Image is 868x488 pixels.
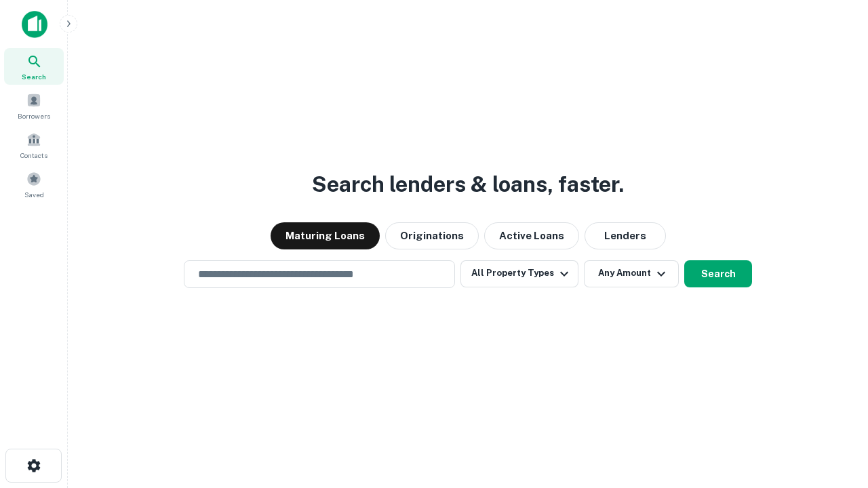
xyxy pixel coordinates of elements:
[312,168,624,201] h3: Search lenders & loans, faster.
[585,222,666,249] button: Lenders
[584,260,679,287] button: Any Amount
[4,87,64,124] a: Borrowers
[20,150,47,161] span: Contacts
[24,189,44,200] span: Saved
[484,222,579,249] button: Active Loans
[4,127,64,163] a: Contacts
[385,222,479,249] button: Originations
[800,380,868,445] iframe: Chat Widget
[4,48,64,85] a: Search
[18,110,50,121] span: Borrowers
[22,71,46,82] span: Search
[271,222,380,249] button: Maturing Loans
[684,260,752,287] button: Search
[4,166,64,203] a: Saved
[22,11,47,38] img: capitalize-icon.png
[460,260,578,287] button: All Property Types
